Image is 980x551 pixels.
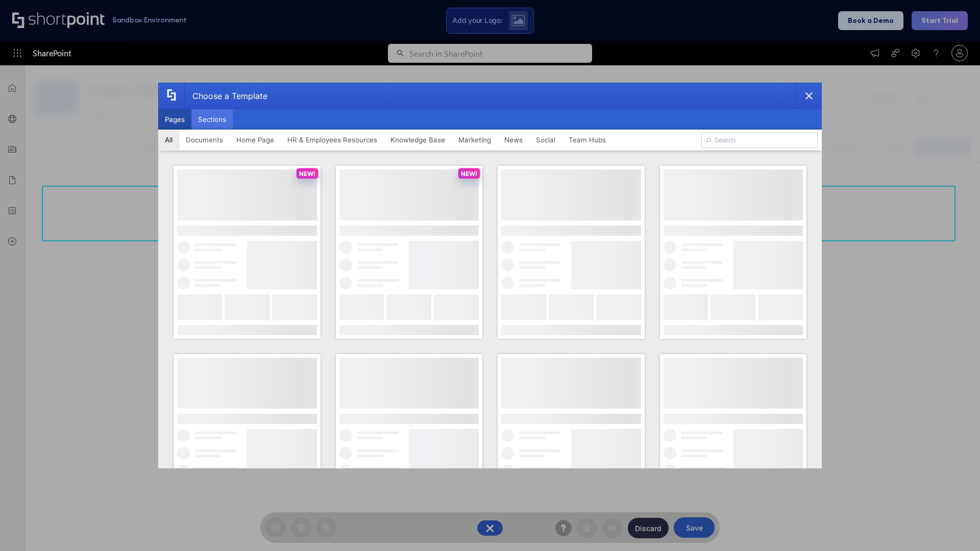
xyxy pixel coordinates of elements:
button: Home Page [230,130,281,150]
input: Search [701,133,818,148]
p: NEW! [461,170,477,178]
button: All [158,130,179,150]
button: Documents [179,130,230,150]
button: News [498,130,529,150]
button: Social [529,130,562,150]
div: Choose a Template [184,83,267,109]
button: Sections [191,109,233,130]
button: Marketing [452,130,498,150]
div: template selector [158,83,822,468]
button: Knowledge Base [384,130,452,150]
iframe: Chat Widget [929,502,980,551]
p: NEW! [299,170,315,178]
button: HR & Employees Resources [281,130,384,150]
button: Pages [158,109,191,130]
button: Team Hubs [562,130,612,150]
